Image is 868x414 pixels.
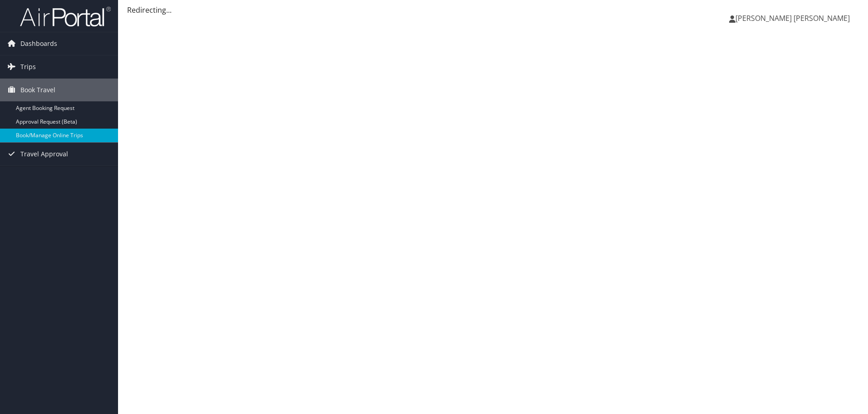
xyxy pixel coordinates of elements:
[20,32,57,55] span: Dashboards
[20,55,36,78] span: Trips
[20,79,55,101] span: Book Travel
[20,143,68,165] span: Travel Approval
[735,13,850,23] span: [PERSON_NAME] [PERSON_NAME]
[729,5,859,32] a: [PERSON_NAME] [PERSON_NAME]
[20,6,111,27] img: airportal-logo.png
[127,5,859,15] div: Redirecting...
